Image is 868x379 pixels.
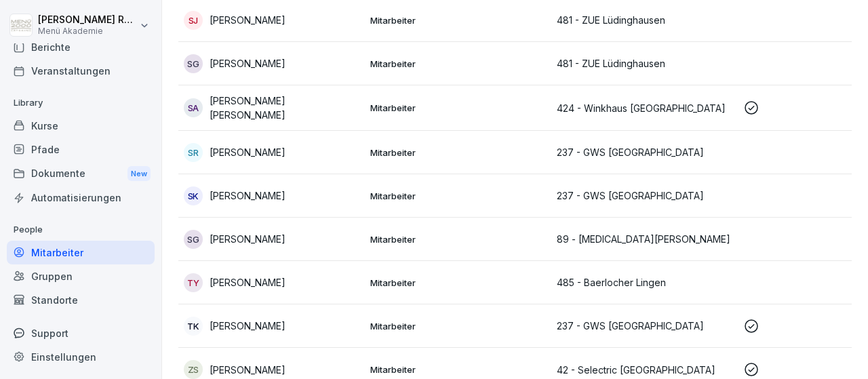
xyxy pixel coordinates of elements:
p: Mitarbeiter [370,320,546,332]
p: [PERSON_NAME] [210,275,285,290]
p: 424 - Winkhaus [GEOGRAPHIC_DATA] [557,101,732,115]
p: [PERSON_NAME] [210,363,285,377]
p: [PERSON_NAME] [210,188,285,203]
p: Mitarbeiter [370,146,546,159]
a: Gruppen [7,264,155,288]
a: Standorte [7,288,155,312]
p: [PERSON_NAME] [210,13,285,27]
p: Mitarbeiter [370,233,546,245]
a: Automatisierungen [7,186,155,210]
a: DokumenteNew [7,161,155,186]
p: [PERSON_NAME] Rolink [38,14,137,26]
div: Dokumente [7,161,155,186]
div: SJ [184,11,203,30]
div: SA [184,98,203,117]
p: People [7,219,155,241]
p: 89 - [MEDICAL_DATA][PERSON_NAME] [557,232,732,246]
p: 42 - Selectric [GEOGRAPHIC_DATA] [557,363,732,377]
p: Menü Akademie [38,26,137,36]
div: SG [184,230,203,249]
p: Mitarbeiter [370,102,546,114]
p: [PERSON_NAME] [PERSON_NAME] [210,94,359,122]
p: [PERSON_NAME] [210,319,285,333]
div: SG [184,54,203,73]
p: Mitarbeiter [370,363,546,376]
div: TY [184,273,203,292]
p: Mitarbeiter [370,277,546,289]
a: Mitarbeiter [7,241,155,264]
p: Mitarbeiter [370,14,546,26]
p: [PERSON_NAME] [210,145,285,159]
div: SK [184,186,203,205]
p: 237 - GWS [GEOGRAPHIC_DATA] [557,145,732,159]
div: SR [184,143,203,162]
p: 481 - ZUE Lüdinghausen [557,56,732,71]
a: Berichte [7,35,155,59]
div: ZS [184,360,203,379]
p: [PERSON_NAME] [210,56,285,71]
a: Einstellungen [7,345,155,369]
p: 481 - ZUE Lüdinghausen [557,13,732,27]
p: Mitarbeiter [370,58,546,70]
div: New [127,166,151,182]
p: 237 - GWS [GEOGRAPHIC_DATA] [557,319,732,333]
p: Library [7,92,155,114]
p: 485 - Baerlocher Lingen [557,275,732,290]
p: 237 - GWS [GEOGRAPHIC_DATA] [557,188,732,203]
a: Kurse [7,114,155,138]
div: TK [184,317,203,336]
p: Mitarbeiter [370,190,546,202]
div: Support [7,321,155,345]
p: [PERSON_NAME] [210,232,285,246]
a: Pfade [7,138,155,161]
a: Veranstaltungen [7,59,155,83]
